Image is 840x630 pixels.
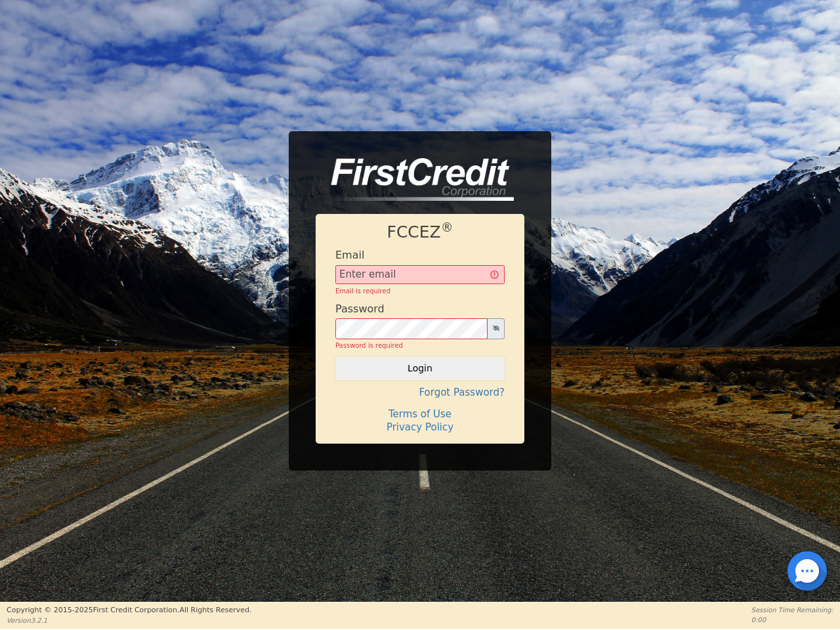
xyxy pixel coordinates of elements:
h1: FCCEZ [335,222,505,242]
h4: Privacy Policy [335,421,505,433]
input: Enter email [335,265,505,285]
p: Copyright © 2015- 2025 First Credit Corporation. [7,605,251,616]
sup: ® [441,220,453,234]
button: Login [335,357,505,379]
h4: Forgot Password? [335,387,505,398]
input: password [335,318,488,339]
p: Version 3.2.1 [7,616,251,625]
span: All Rights Reserved. [179,606,251,614]
div: Email is required [335,286,505,296]
div: Password is required [335,341,505,350]
img: logo-CMu_cnol.png [316,158,514,201]
p: 0:00 [751,615,833,625]
h4: Password [335,303,385,315]
h4: Email [335,249,364,261]
p: Session Time Remaining: [751,605,833,615]
h4: Terms of Use [335,408,505,420]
